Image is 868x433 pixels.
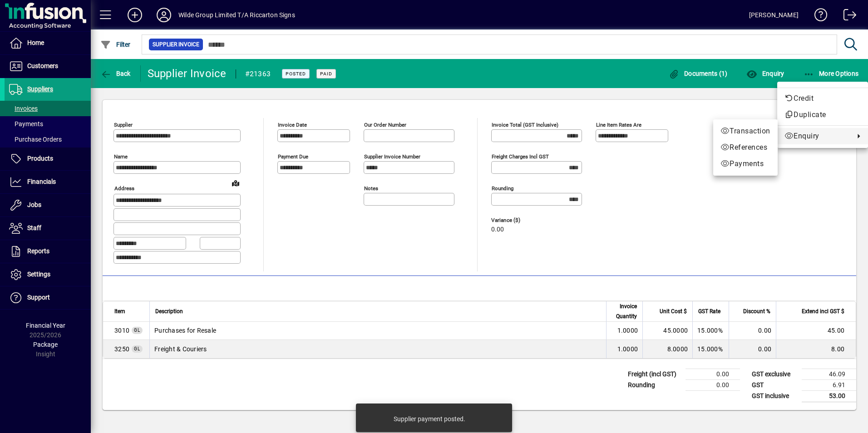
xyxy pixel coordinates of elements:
[720,158,770,169] span: Payments
[720,126,770,137] span: Transaction
[784,109,861,120] span: Duplicate
[720,142,770,153] span: References
[784,93,861,104] span: Credit
[784,131,850,142] span: Enquiry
